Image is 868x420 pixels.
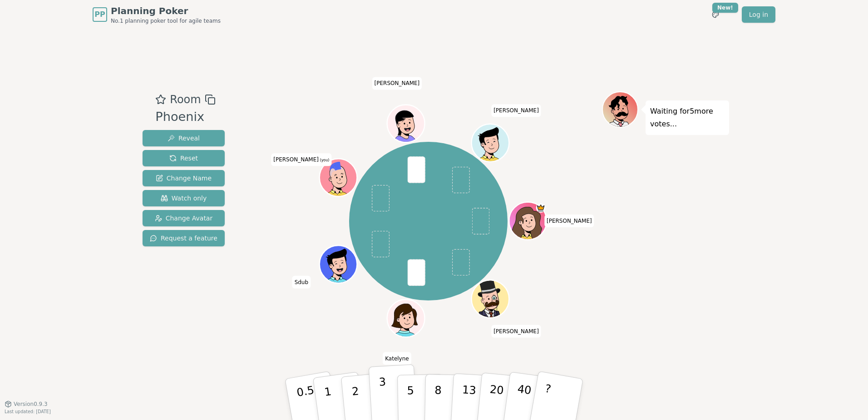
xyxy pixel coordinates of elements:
[168,134,200,143] span: Reveal
[143,210,225,226] button: Change Avatar
[93,5,221,25] a: PPPlanning PokerNo.1 planning poker tool for agile teams
[155,91,166,108] button: Add as favourite
[169,154,198,163] span: Reset
[321,160,356,195] button: Click to change your avatar
[161,194,207,203] span: Watch only
[143,130,225,146] button: Reveal
[155,108,215,126] div: Phoenix
[150,234,217,243] span: Request a feature
[143,170,225,186] button: Change Name
[271,154,331,166] span: Click to change your name
[5,409,51,414] span: Last updated: [DATE]
[707,6,724,23] button: New!
[544,215,594,227] span: Click to change your name
[712,3,738,13] div: New!
[170,91,201,108] span: Room
[156,174,212,183] span: Change Name
[94,9,105,20] span: PP
[491,105,541,117] span: Click to change your name
[155,214,213,223] span: Change Avatar
[143,230,225,246] button: Request a feature
[14,400,48,408] span: Version 0.9.3
[383,352,411,365] span: Click to change your name
[742,6,775,23] a: Log in
[5,400,48,408] button: Version0.9.3
[372,77,422,90] span: Click to change your name
[650,105,725,130] p: Waiting for 5 more votes...
[491,325,541,338] span: Click to change your name
[143,190,225,206] button: Watch only
[292,276,311,289] span: Click to change your name
[111,5,221,17] span: Planning Poker
[319,159,330,163] span: (you)
[536,203,546,213] span: Bailey B is the host
[111,17,221,25] span: No.1 planning poker tool for agile teams
[143,150,225,166] button: Reset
